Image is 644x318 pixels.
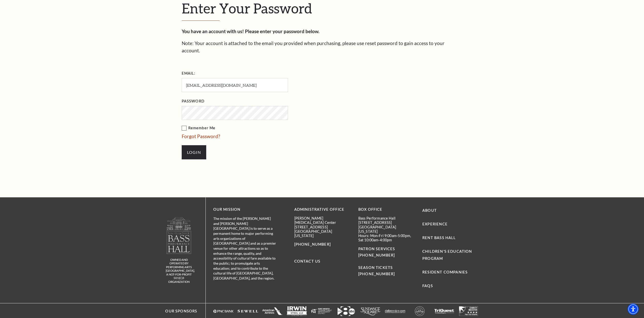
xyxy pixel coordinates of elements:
[385,306,405,316] img: dallasvoice117x55.png
[238,306,258,316] img: sewell-revised_117x55.png
[422,284,433,288] a: FAQs
[160,308,197,314] p: Our Sponsors
[182,145,206,159] input: Submit button
[422,222,448,226] a: Experience
[358,225,415,234] p: [GEOGRAPHIC_DATA][US_STATE]
[287,306,307,316] img: irwinsteel_websitefooter_117x55.png
[422,208,437,213] a: About
[358,206,415,213] p: BOX OFFICE
[213,306,234,316] img: pncbank_websitefooter_117x55.png
[182,28,244,34] strong: You have an account with us!
[166,258,192,284] p: owned and operated by Performing Arts [GEOGRAPHIC_DATA], A NOT-FOR-PROFIT 501(C)3 ORGANIZATION
[182,133,220,139] a: Forgot Password?
[166,217,192,254] img: logo-footer.png
[294,216,351,225] p: [PERSON_NAME][MEDICAL_DATA] Center
[182,70,196,77] label: Email:
[182,125,339,131] label: Remember Me
[294,241,351,248] p: [PHONE_NUMBER]
[422,236,456,240] a: Rent Bass Hall
[213,206,277,213] p: OUR MISSION
[182,40,463,54] p: Note: Your account is attached to the email you provided when purchasing, please use reset passwo...
[358,220,415,225] p: [STREET_ADDRESS]
[358,246,415,259] p: PATRON SERVICES [PHONE_NUMBER]
[262,306,283,316] img: aa_stacked2_117x55.png
[294,225,351,229] p: [STREET_ADDRESS]
[213,216,277,281] p: The mission of the [PERSON_NAME] and [PERSON_NAME][GEOGRAPHIC_DATA] is to serve as a permanent ho...
[434,306,454,316] img: triquest_footer_logo.png
[358,234,415,242] p: Hours: Mon-Fri 9:00am-5:00pm, Sat 10:00am-4:00pm
[358,216,415,220] p: Bass Performance Hall
[336,306,356,316] img: wfaa2.png
[245,28,319,34] strong: Please enter your password below.
[294,206,351,213] p: Administrative Office
[422,270,468,274] a: Resident Companies
[294,229,351,238] p: [GEOGRAPHIC_DATA][US_STATE]
[422,249,472,261] a: Children's Education Program
[311,306,332,316] img: fwtpid-websitefooter-117x55.png
[358,258,415,277] p: SEASON TICKETS [PHONE_NUMBER]
[360,306,381,316] img: sundance117x55.png
[409,306,430,316] img: kimcrawford-websitefooter-117x55.png
[182,98,204,104] label: Password
[294,259,321,263] a: Contact Us
[182,78,288,92] input: Required
[459,306,479,316] img: charitynavlogo2.png
[628,304,639,315] div: Accessibility Menu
